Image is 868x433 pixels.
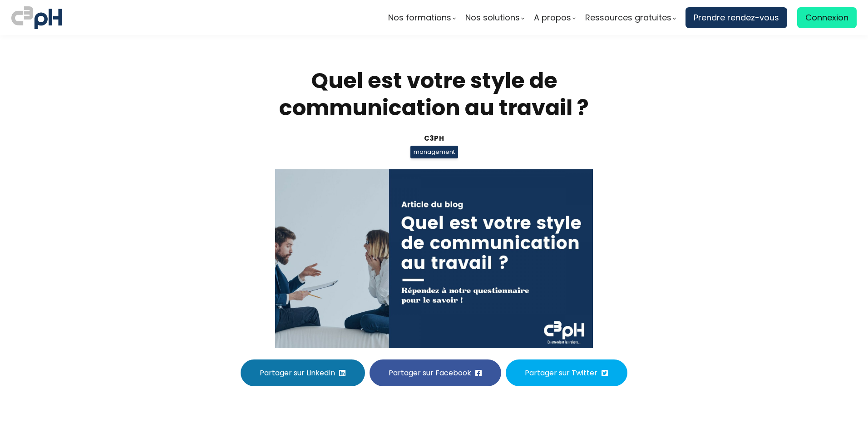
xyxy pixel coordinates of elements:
[686,7,787,28] a: Prendre rendez-vous
[5,413,97,433] iframe: chat widget
[797,7,857,28] a: Connexion
[388,11,451,25] span: Nos formations
[805,11,848,25] span: Connexion
[410,146,458,158] span: management
[694,11,779,25] span: Prendre rendez-vous
[223,67,645,122] h1: Quel est votre style de communication au travail ?
[506,359,627,386] button: Partager sur Twitter
[11,5,62,31] img: logo C3PH
[534,11,571,25] span: A propos
[223,133,645,143] div: C3pH
[465,11,520,25] span: Nos solutions
[275,169,593,348] img: a63dd5ff956d40a04b2922a7cb0a63a1.jpeg
[389,367,471,379] span: Partager sur Facebook
[260,367,335,379] span: Partager sur LinkedIn
[370,359,501,386] button: Partager sur Facebook
[585,11,671,25] span: Ressources gratuites
[525,367,597,379] span: Partager sur Twitter
[241,359,365,386] button: Partager sur LinkedIn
